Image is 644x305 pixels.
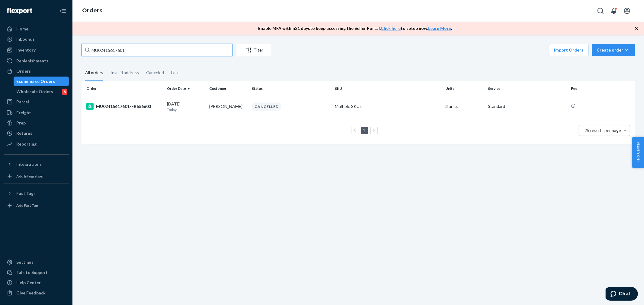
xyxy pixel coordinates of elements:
[4,45,69,55] a: Inventory
[381,26,401,31] a: Click here
[428,26,451,31] a: Learn More
[608,5,620,17] button: Open notifications
[16,47,36,53] div: Inventory
[606,287,638,302] iframe: Opens a widget where you can chat to one of our agents
[443,81,486,96] th: Units
[4,97,69,107] a: Parcel
[332,81,443,96] th: SKU
[594,5,607,17] button: Open Search Box
[16,269,48,275] div: Talk to Support
[4,257,69,267] a: Settings
[82,81,165,96] th: Order
[4,159,69,169] button: Integrations
[17,89,53,95] div: Wholesale Orders
[4,128,69,138] a: Returns
[85,65,103,81] div: All orders
[4,66,69,76] a: Orders
[632,137,644,168] button: Help Center
[165,81,207,96] th: Order Date
[4,201,69,210] a: Add Fast Tag
[249,81,332,96] th: Status
[167,107,205,112] p: Today
[7,8,32,14] img: Flexport logo
[16,110,31,116] div: Freight
[14,87,69,96] a: Wholesale Orders6
[236,47,271,53] div: Filter
[585,128,621,133] span: 25 results per page
[4,108,69,118] a: Freight
[485,81,569,96] th: Service
[16,203,38,208] div: Add Fast Tag
[4,118,69,128] a: Prep
[4,288,69,298] button: Give Feedback
[569,81,635,96] th: Fee
[171,65,180,80] div: Late
[443,96,486,117] td: 3 units
[16,130,32,136] div: Returns
[16,26,28,32] div: Home
[16,68,31,74] div: Orders
[4,189,69,198] button: Fast Tags
[362,128,367,133] a: Page 1 is your current page
[236,44,271,56] button: Filter
[597,47,630,53] div: Create order
[4,56,69,66] a: Replenishments
[82,7,102,14] a: Orders
[4,139,69,149] a: Reporting
[16,141,37,147] div: Reporting
[86,103,162,110] div: MU02415617601-FR656603
[16,120,26,126] div: Prep
[4,268,69,277] button: Talk to Support
[16,99,29,105] div: Parcel
[77,2,107,20] ol: breadcrumbs
[16,190,36,197] div: Fast Tags
[207,96,249,117] td: [PERSON_NAME]
[16,280,41,286] div: Help Center
[488,103,566,109] p: Standard
[16,58,48,64] div: Replenishments
[621,5,633,17] button: Open account menu
[332,96,443,117] td: Multiple SKUs
[252,102,281,111] div: CANCELLED
[16,161,42,167] div: Integrations
[592,44,635,56] button: Create order
[209,86,247,91] div: Customer
[16,290,46,296] div: Give Feedback
[17,78,55,84] div: Ecommerce Orders
[62,89,67,95] div: 6
[111,65,139,80] div: Invalid address
[4,24,69,34] a: Home
[16,36,35,42] div: Inbounds
[258,25,452,31] p: Enable MFA within 21 days to keep accessing the Seller Portal. to setup now. .
[4,278,69,288] a: Help Center
[16,174,43,179] div: Add Integration
[16,259,34,265] div: Settings
[4,34,69,44] a: Inbounds
[167,101,205,112] div: [DATE]
[14,77,69,86] a: Ecommerce Orders
[82,44,232,56] input: Search orders
[549,44,588,56] button: Import Orders
[4,171,69,181] a: Add Integration
[57,5,69,17] button: Close Navigation
[146,65,164,80] div: Canceled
